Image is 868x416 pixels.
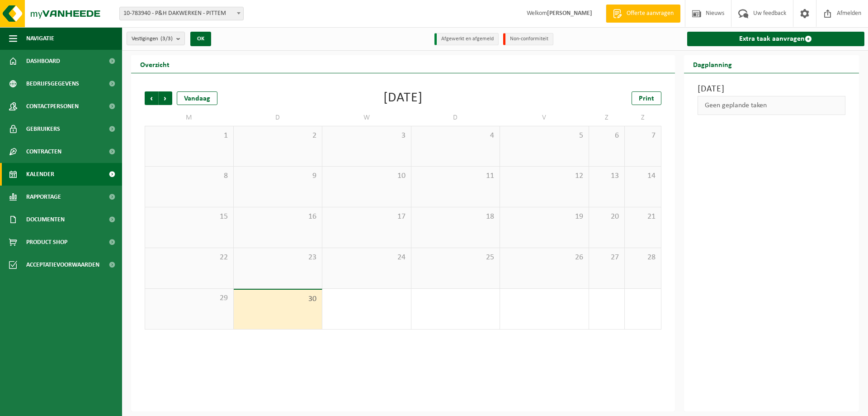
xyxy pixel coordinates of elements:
span: Print [639,95,654,102]
span: 7 [629,131,656,141]
span: Documenten [26,208,65,231]
span: 26 [505,253,584,263]
div: [DATE] [383,91,423,105]
span: 18 [416,212,495,222]
span: 12 [505,171,584,181]
div: Vandaag [177,91,217,105]
span: 19 [505,212,584,222]
span: 22 [150,253,229,263]
span: Contactpersonen [26,95,79,118]
h2: Dagplanning [684,55,741,73]
h3: [DATE] [698,82,846,96]
span: 6 [594,131,620,141]
span: Contracten [26,140,61,163]
span: 10 [327,171,406,181]
span: 1 [150,131,229,141]
span: 20 [594,212,620,222]
span: Gebruikers [26,118,60,140]
div: Geen geplande taken [698,96,846,115]
span: 25 [416,253,495,263]
button: Vestigingen(3/3) [127,32,185,45]
td: W [322,110,411,126]
span: 23 [238,253,318,263]
span: Rapportage [26,186,61,208]
span: 29 [150,293,229,303]
span: 27 [594,253,620,263]
td: Z [625,110,661,126]
span: Acceptatievoorwaarden [26,253,99,276]
span: 10-783940 - P&H DAKWERKEN - PITTEM [120,7,243,20]
h2: Overzicht [131,55,179,73]
span: 11 [416,171,495,181]
td: D [234,110,323,126]
span: 30 [238,294,318,304]
span: 5 [505,131,584,141]
span: 28 [629,253,656,263]
button: OK [190,32,211,46]
span: 3 [327,131,406,141]
span: 8 [150,171,229,181]
span: Vestigingen [132,32,173,46]
span: 4 [416,131,495,141]
span: Navigatie [26,27,54,50]
span: 15 [150,212,229,222]
span: 2 [238,131,318,141]
span: 10-783940 - P&H DAKWERKEN - PITTEM [119,7,244,20]
span: 17 [327,212,406,222]
span: Product Shop [26,231,67,253]
span: 13 [594,171,620,181]
a: Extra taak aanvragen [687,32,865,46]
strong: [PERSON_NAME] [547,10,592,17]
td: M [145,110,234,126]
span: 16 [238,212,318,222]
span: Offerte aanvragen [624,9,676,18]
count: (3/3) [160,36,173,42]
li: Afgewerkt en afgemeld [434,33,499,45]
span: 24 [327,253,406,263]
span: Dashboard [26,50,60,72]
li: Non-conformiteit [503,33,553,45]
span: Kalender [26,163,54,186]
td: V [500,110,589,126]
span: 9 [238,171,318,181]
span: Vorige [145,91,158,105]
td: Z [589,110,625,126]
a: Print [632,91,661,105]
span: Bedrijfsgegevens [26,72,79,95]
td: D [411,110,500,126]
span: Volgende [159,91,172,105]
span: 14 [629,171,656,181]
span: 21 [629,212,656,222]
a: Offerte aanvragen [606,5,680,23]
